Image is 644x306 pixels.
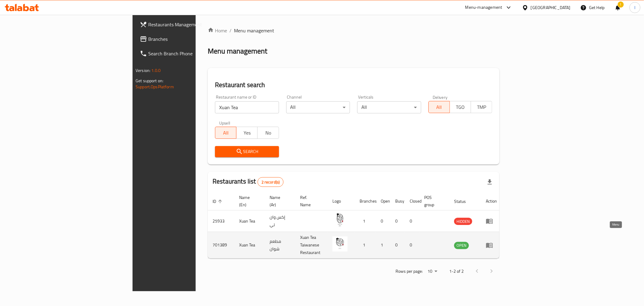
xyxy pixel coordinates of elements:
th: Busy [390,192,405,210]
span: Ref. Name [300,194,320,208]
td: 0 [390,210,405,232]
td: Xuan Tea [234,232,265,259]
td: 0 [405,232,419,259]
td: Xuan Tea Taiwanese Restaurant [295,232,328,259]
span: 1.0.0 [151,67,161,74]
div: All [357,101,421,113]
h2: Restaurants list [213,177,284,187]
h2: Restaurant search [215,80,492,90]
span: All [218,129,234,137]
th: Action [481,192,502,210]
span: Version: [136,67,150,74]
a: Branches [135,32,240,46]
span: Name (Ar) [270,194,288,208]
div: Rows per page: [425,267,440,276]
th: Closed [405,192,419,210]
div: Export file [482,175,497,189]
th: Open [376,192,390,210]
p: 1-2 of 2 [449,268,464,275]
td: 1 [355,210,376,232]
div: Total records count [258,177,284,187]
span: Status [454,198,474,205]
nav: breadcrumb [208,27,499,34]
span: Restaurants Management [148,21,235,28]
span: Branches [148,35,235,43]
a: Search Branch Phone [135,46,240,61]
button: Search [215,146,279,157]
td: 1 [355,232,376,259]
div: Menu [486,217,497,225]
td: مطعم شوان [265,232,295,259]
span: POS group [424,194,442,208]
button: TGO [450,101,471,113]
div: All [286,101,350,113]
input: Search for restaurant name or ID.. [215,101,279,113]
a: Restaurants Management [135,17,240,32]
td: 1 [376,232,390,259]
button: TMP [471,101,492,113]
button: All [215,127,236,139]
button: All [428,101,450,113]
span: TGO [452,103,469,112]
td: 0 [405,210,419,232]
span: HIDDEN [454,218,472,225]
div: [GEOGRAPHIC_DATA] [531,4,571,11]
span: I [634,4,635,11]
table: enhanced table [208,192,502,259]
label: Upsell [219,121,230,125]
td: Xuan Tea [234,210,265,232]
span: Search [220,148,274,155]
th: Branches [355,192,376,210]
span: Get support on: [136,77,163,85]
button: No [257,127,279,139]
th: Logo [328,192,355,210]
span: ID [213,198,224,205]
p: Rows per page: [396,268,423,275]
span: TMP [473,103,490,112]
span: All [431,103,447,112]
span: Yes [239,129,255,137]
span: Menu management [234,27,274,34]
td: 0 [390,232,405,259]
td: إكس وان تي [265,210,295,232]
td: 0 [376,210,390,232]
div: Menu-management [465,4,502,11]
a: Support.OpsPlatform [136,83,174,91]
span: Name (En) [239,194,258,208]
img: Xuan Tea [332,212,348,227]
span: 2 record(s) [258,179,284,185]
span: Search Branch Phone [148,50,235,57]
label: Delivery [433,95,448,99]
img: Xuan Tea [332,236,348,252]
div: OPEN [454,242,469,249]
span: No [260,129,276,137]
button: Yes [236,127,258,139]
span: OPEN [454,242,469,249]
